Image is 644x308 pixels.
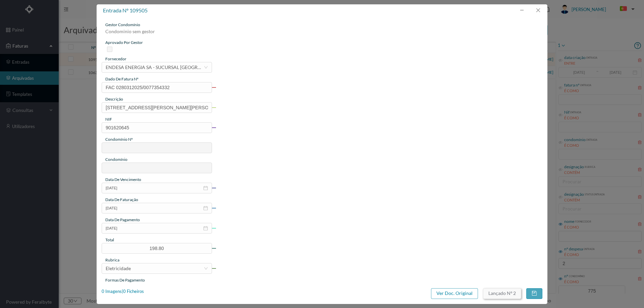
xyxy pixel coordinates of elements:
[204,266,208,270] i: icon: down
[105,56,126,61] span: fornecedor
[105,237,114,242] span: total
[105,177,141,182] span: data de vencimento
[105,117,112,122] span: NIF
[105,137,133,142] span: condomínio nº
[614,4,637,14] button: PT
[105,76,139,81] span: dado de fatura nº
[203,226,208,231] i: icon: calendar
[483,288,521,299] button: Lançado nº 2
[105,197,138,202] span: data de faturação
[102,288,144,295] div: 0 Imagens | 0 Ficheiros
[105,217,140,222] span: data de pagamento
[105,40,143,45] span: aprovado por gestor
[203,206,208,210] i: icon: calendar
[203,186,208,190] i: icon: calendar
[105,257,119,262] span: rubrica
[105,97,123,102] span: descrição
[105,22,140,27] span: gestor condomínio
[106,263,131,273] div: Eletricidade
[103,7,148,13] span: entrada nº 109505
[431,288,478,299] button: Ver Doc. Original
[204,65,208,69] i: icon: down
[105,278,145,283] span: Formas de Pagamento
[102,28,212,40] div: Condominio sem gestor
[105,157,127,162] span: condomínio
[106,62,204,72] div: ENDESA ENERGIA SA - SUCURSAL PORTUGAL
